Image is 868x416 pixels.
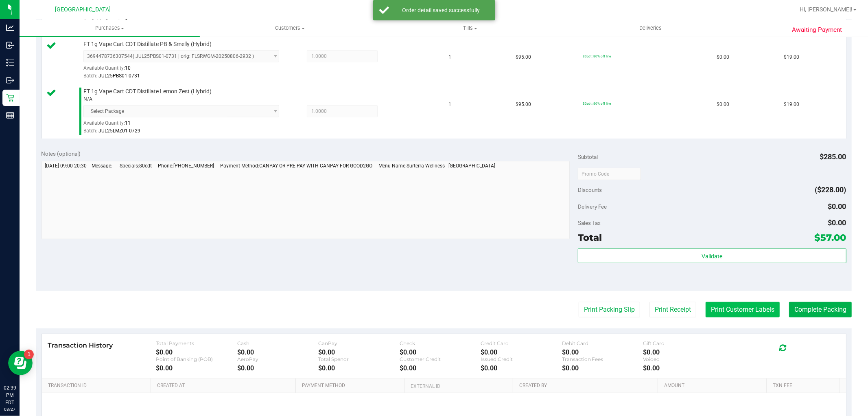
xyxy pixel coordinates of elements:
span: $19.00 [784,101,799,108]
span: $19.00 [784,53,799,61]
div: Available Quantity: [83,117,289,133]
div: Credit Card [481,340,562,346]
span: Total [578,232,602,243]
inline-svg: Inbound [6,41,14,49]
inline-svg: Analytics [6,24,14,32]
span: Discounts [578,183,602,197]
a: Txn Fee [773,383,836,389]
span: $0.00 [828,202,846,211]
a: Created By [519,383,655,389]
a: Deliveries [560,20,741,37]
div: Debit Card [562,340,643,346]
span: 10 [125,65,131,71]
div: $0.00 [643,364,724,372]
span: 1 [449,53,452,61]
div: $0.00 [156,364,237,372]
div: Point of Banking (POB) [156,356,237,362]
iframe: Resource center unread badge [24,350,34,359]
div: Transaction Fees [562,356,643,362]
span: Validate [702,253,722,260]
a: Created At [157,383,293,389]
inline-svg: Inventory [6,59,14,67]
inline-svg: Outbound [6,76,14,84]
button: Print Packing Slip [579,302,640,317]
div: Gift Card [643,340,724,346]
span: Tills [380,24,560,32]
span: ($228.00) [815,185,846,194]
div: Check [400,340,481,346]
div: $0.00 [237,348,318,356]
span: Sales Tax [578,220,601,226]
a: Amount [665,383,764,389]
span: Notes (optional) [42,150,81,157]
span: Deliveries [628,24,673,32]
div: $0.00 [562,364,643,372]
input: Promo Code [578,168,641,180]
a: Payment Method [302,383,401,389]
p: 08/27 [4,406,16,412]
button: Complete Packing [789,302,852,317]
inline-svg: Retail [6,94,14,102]
div: $0.00 [400,364,481,372]
div: CanPay [318,340,399,346]
span: $57.00 [815,232,846,243]
a: Transaction ID [48,383,148,389]
span: Subtotal [578,154,598,160]
div: $0.00 [562,348,643,356]
span: Customers [200,24,380,32]
iframe: Resource center [8,351,33,375]
span: JUL25LMZ01-0729 [98,128,140,134]
div: AeroPay [237,356,318,362]
th: External ID [404,379,513,393]
button: Print Receipt [649,302,696,317]
span: Awaiting Payment [792,25,842,35]
span: $95.00 [516,53,531,61]
span: $0.00 [717,101,729,108]
span: Delivery Fee [578,203,607,210]
span: 11 [125,120,131,126]
span: Hi, [PERSON_NAME]! [800,6,853,13]
div: Available Quantity: [83,62,289,78]
div: $0.00 [400,348,481,356]
div: Total Payments [156,340,237,346]
span: Batch: [83,73,97,79]
span: 1 [449,101,452,108]
span: Purchases [20,24,200,32]
span: 80cdt: 80% off line [583,54,611,58]
div: $0.00 [481,348,562,356]
div: Voided [643,356,724,362]
div: $0.00 [643,348,724,356]
a: Tills [380,20,560,37]
div: Order detail saved successfully [394,6,489,14]
a: Customers [200,20,380,37]
span: FT 1g Vape Cart CDT Distillate Lemon Zest (Hybrid) [83,88,212,95]
inline-svg: Reports [6,111,14,119]
span: $0.00 [828,218,846,227]
button: Validate [578,249,846,263]
a: Purchases [20,20,200,37]
div: Cash [237,340,318,346]
div: $0.00 [237,364,318,372]
div: Total Spendr [318,356,399,362]
span: [GEOGRAPHIC_DATA] [55,6,111,13]
span: 80cdt: 80% off line [583,101,611,106]
span: $0.00 [717,53,729,61]
div: $0.00 [318,364,399,372]
div: Customer Credit [400,356,481,362]
button: Print Customer Labels [706,302,780,317]
span: N/A [83,95,92,103]
p: 02:39 PM EDT [4,384,16,406]
span: Batch: [83,128,97,134]
span: $285.00 [820,152,846,161]
div: $0.00 [481,364,562,372]
span: $95.00 [516,101,531,108]
span: JUL25PBS01-0731 [98,73,140,79]
div: $0.00 [156,348,237,356]
span: FT 1g Vape Cart CDT Distillate PB & Smelly (Hybrid) [83,40,212,48]
div: Issued Credit [481,356,562,362]
div: $0.00 [318,348,399,356]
